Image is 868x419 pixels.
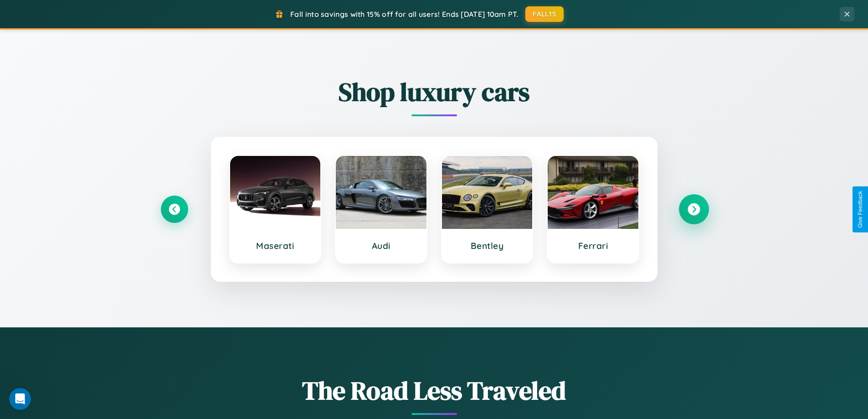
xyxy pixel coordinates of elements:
div: Give Feedback [857,191,863,228]
h3: Ferrari [557,240,629,251]
h3: Audi [345,240,417,251]
iframe: Intercom live chat [9,388,31,410]
h1: The Road Less Traveled [161,373,708,408]
h2: Shop luxury cars [161,74,708,109]
h3: Bentley [451,240,524,251]
button: FALL15 [525,6,564,22]
span: Fall into savings with 15% off for all users! Ends [DATE] 10am PT. [290,10,519,19]
h3: Maserati [239,240,312,251]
